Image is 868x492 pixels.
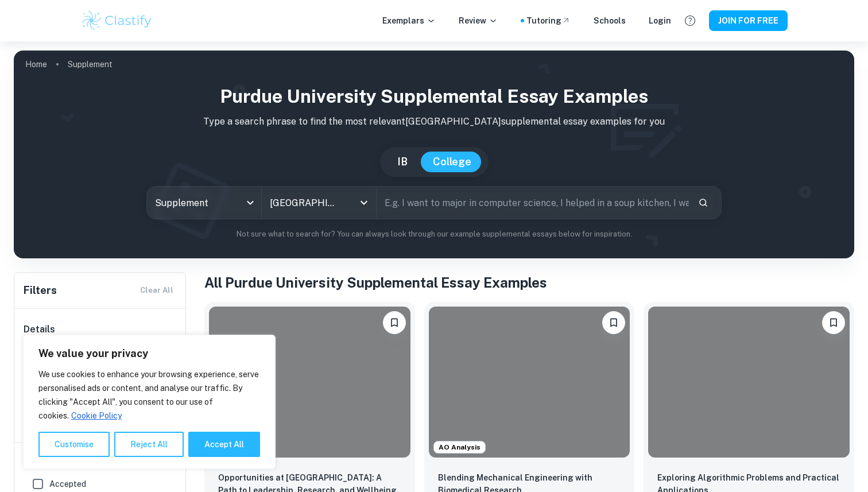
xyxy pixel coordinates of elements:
[649,14,671,27] a: Login
[38,432,110,457] button: Customise
[602,311,625,334] button: Please log in to bookmark exemplars
[23,83,845,110] h1: Purdue University Supplemental Essay Examples
[386,152,419,172] button: IB
[25,56,47,72] a: Home
[23,335,276,469] div: We value your privacy
[434,442,485,452] span: AO Analysis
[421,152,483,172] button: College
[693,193,713,212] button: Search
[14,51,854,258] img: profile cover
[459,14,498,27] p: Review
[356,195,372,211] button: Open
[822,311,845,334] button: Please log in to bookmark exemplars
[68,58,113,71] p: Supplement
[147,187,261,219] div: Supplement
[114,432,184,457] button: Reject All
[38,347,260,361] p: We value your privacy
[204,272,854,293] h1: All Purdue University Supplemental Essay Examples
[24,323,177,336] h6: Details
[38,367,260,423] p: We use cookies to enhance your browsing experience, serve personalised ads or content, and analys...
[71,410,122,421] a: Cookie Policy
[23,228,845,240] p: Not sure what to search for? You can always look through our example supplemental essays below fo...
[709,10,788,31] button: JOIN FOR FREE
[80,9,153,32] img: Clastify logo
[383,311,406,334] button: Please log in to bookmark exemplars
[23,115,845,129] p: Type a search phrase to find the most relevant [GEOGRAPHIC_DATA] supplemental essay examples for you
[49,478,86,490] span: Accepted
[680,11,700,30] button: Help and Feedback
[377,187,689,219] input: E.g. I want to major in computer science, I helped in a soup kitchen, I want to join the debate t...
[526,14,571,27] a: Tutoring
[188,432,260,457] button: Accept All
[594,14,626,27] a: Schools
[24,282,57,299] h6: Filters
[382,14,436,27] p: Exemplars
